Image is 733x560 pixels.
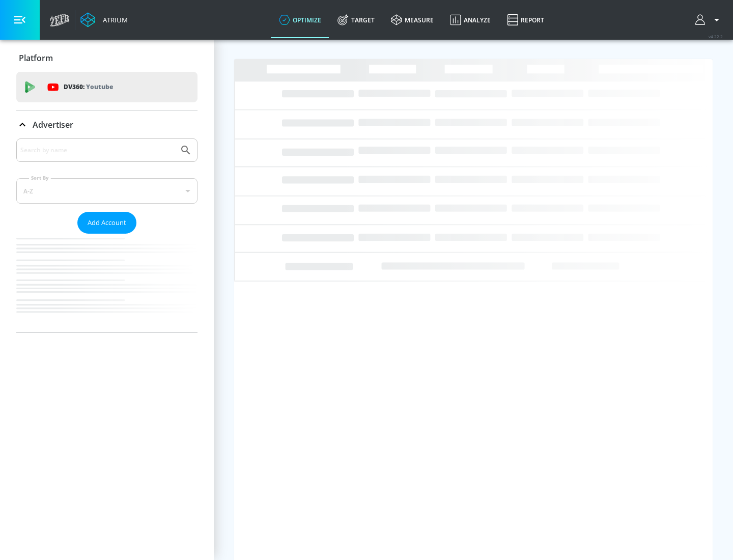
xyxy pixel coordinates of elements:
[16,138,198,332] div: Advertiser
[16,72,198,102] div: DV360: Youtube
[383,2,442,38] a: measure
[16,110,198,139] div: Advertiser
[77,212,136,234] button: Add Account
[64,81,113,93] p: DV360:
[80,12,128,27] a: Atrium
[442,2,499,38] a: Analyze
[88,217,126,229] span: Add Account
[19,52,53,64] p: Platform
[29,175,51,181] label: Sort By
[16,178,198,204] div: A-Z
[499,2,552,38] a: Report
[86,81,113,92] p: Youtube
[16,234,198,332] nav: list of Advertiser
[16,44,198,72] div: Platform
[271,2,329,38] a: optimize
[329,2,383,38] a: Target
[709,34,723,39] span: v 4.22.2
[20,144,175,157] input: Search by name
[33,119,73,130] p: Advertiser
[99,15,128,24] div: Atrium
